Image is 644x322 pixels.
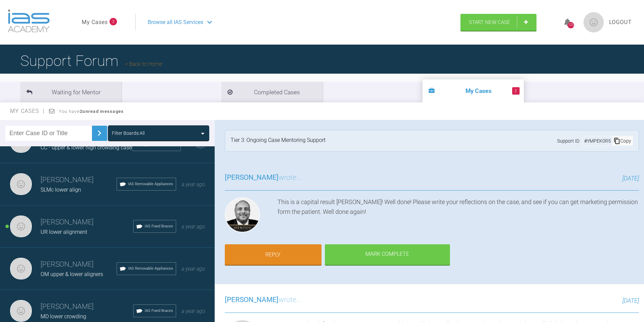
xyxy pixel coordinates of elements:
[41,187,81,193] span: SLMc lower align
[10,173,32,195] img: Billy Campbell
[182,223,205,230] span: a year ago
[609,18,632,27] a: Logout
[10,258,32,279] img: Billy Campbell
[128,181,173,187] span: IAS Removable Appliances
[41,313,86,320] span: MD lower crowding
[41,144,132,151] span: CC - upper & lower high crowding case
[20,82,122,102] li: Waiting for Mentor
[128,266,173,272] span: IAS Removable Appliances
[8,9,50,32] img: logo-light.3e3ef733.png
[145,223,173,229] span: IAS Fixed Braces
[568,22,574,28] div: 125
[41,229,87,235] span: UR lower alignment
[41,217,133,228] h3: [PERSON_NAME]
[80,109,124,114] strong: 2 unread messages
[5,126,92,141] input: Enter Case ID or Title
[225,244,321,265] a: Reply
[41,259,117,270] h3: [PERSON_NAME]
[469,19,510,25] span: Start New Case
[225,173,279,181] span: [PERSON_NAME]
[182,181,205,188] span: a year ago
[622,297,639,304] span: [DATE]
[41,301,133,313] h3: [PERSON_NAME]
[10,216,32,237] img: Billy Campbell
[125,61,162,67] a: Back to Home
[112,129,145,137] div: Filter Boards: All
[82,18,108,27] a: My Cases
[583,137,612,145] div: # YMPEK0R5
[182,266,205,272] span: a year ago
[622,175,639,182] span: [DATE]
[225,172,302,183] h3: wrote...
[94,128,105,139] img: chevronRight.28bd32b0.svg
[41,271,103,277] span: OM upper & lower aligners
[182,308,205,314] span: a year ago
[20,49,162,73] h1: Support Forum
[110,18,117,25] span: 2
[10,300,32,322] img: Billy Campbell
[145,308,173,314] span: IAS Fixed Braces
[278,197,639,235] div: This is a capital result [PERSON_NAME]! Well done! Please write your reflections on the case, and...
[59,109,124,114] span: You have
[512,87,520,95] span: 2
[460,14,536,31] a: Start New Case
[231,136,326,146] div: Tier 3: Ongoing Case Mentoring Support
[148,18,203,27] span: Browse all IAS Services
[41,174,117,186] h3: [PERSON_NAME]
[325,244,450,265] div: Mark Complete
[221,82,323,102] li: Completed Cases
[557,137,579,145] span: Support ID
[225,294,302,306] h3: wrote...
[423,79,524,102] li: My Cases
[612,137,633,145] div: Copy
[10,108,45,114] span: My Cases
[225,296,279,304] span: [PERSON_NAME]
[583,12,604,32] img: profile.png
[225,197,260,232] img: Utpalendu Bose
